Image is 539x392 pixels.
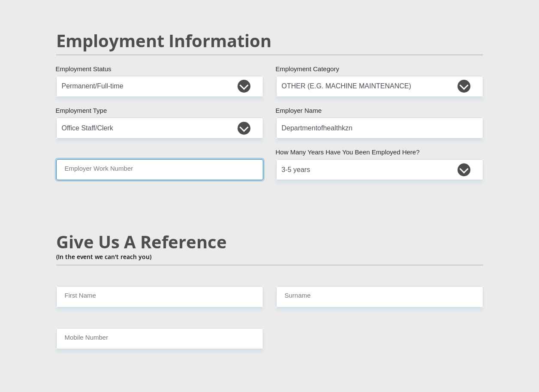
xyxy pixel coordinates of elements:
[276,118,483,139] input: Employer's Name
[56,30,483,51] h2: Employment Information
[56,159,263,180] input: Employer Work Number
[56,252,483,261] p: (In the event we can't reach you)
[56,328,263,349] input: Mobile Number
[56,232,483,252] h2: Give Us A Reference
[276,286,483,307] input: Surname
[56,286,263,307] input: Name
